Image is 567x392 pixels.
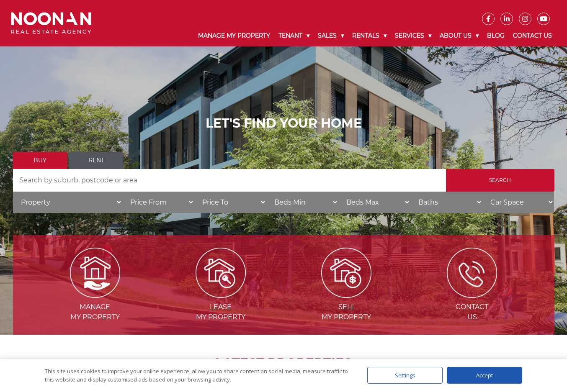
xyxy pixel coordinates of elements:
[436,25,483,46] a: About Us
[11,12,91,34] img: Noonan Real Estate Agency
[34,356,533,371] h2: LATEST PROPERTIES
[196,248,246,298] img: Lease my property
[446,169,554,192] input: Search
[284,268,408,321] a: Sellmy Property
[367,367,443,384] div: Settings
[447,367,522,384] div: Accept
[33,302,157,322] span: Manage my Property
[13,169,446,192] input: Search by suburb, postcode or area
[33,268,157,321] a: Managemy Property
[70,248,120,298] img: Manage my Property
[284,302,408,322] span: Sell my Property
[410,302,534,322] span: Contact Us
[159,302,283,322] span: Lease my Property
[391,25,436,46] a: Services
[194,25,274,46] a: Manage My Property
[13,116,554,131] h1: LET'S FIND YOUR HOME
[13,152,67,169] a: Buy
[321,248,371,298] img: Sell my property
[447,248,497,298] img: ICONS
[348,25,391,46] a: Rentals
[410,268,534,321] a: ContactUs
[45,367,351,384] div: This site uses cookies to improve your online experience, allow you to share content on social me...
[159,268,283,321] a: Leasemy Property
[69,152,124,169] a: Rent
[314,25,348,46] a: Sales
[509,25,556,46] a: Contact Us
[483,25,509,46] a: Blog
[274,25,314,46] a: Tenant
